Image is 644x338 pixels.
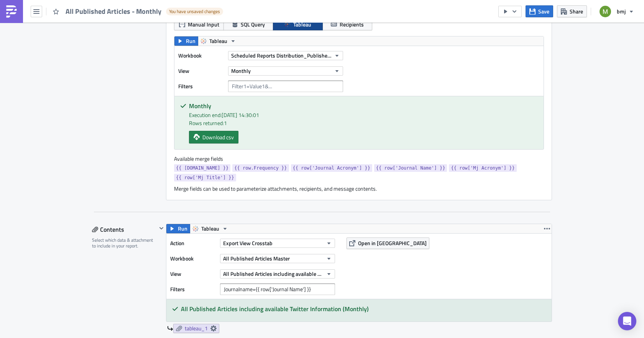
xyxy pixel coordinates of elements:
[189,119,538,127] div: Rows returned: 1
[376,164,445,172] span: {{ row['Journal Name'] }}
[198,36,239,46] button: Tableau
[176,164,228,172] span: {{ [DOMAIN_NAME] }}
[174,174,236,181] a: {{ row['Mj Title'] }}
[340,20,364,28] span: Recipients
[181,306,546,312] h5: All Published Articles including available Twitter Information (Monthly)
[374,164,447,172] a: {{ row['Journal Name'] }}
[157,224,166,233] button: Hide content
[234,164,287,172] span: {{ row.Frequency }}
[228,81,343,92] input: Filter1=Value1&...
[178,81,224,92] label: Filters
[220,254,335,263] button: All Published Articles Master
[174,164,230,172] a: {{ [DOMAIN_NAME] }}
[557,5,587,17] button: Share
[189,111,538,119] div: Execution end: [DATE] 14:30:01
[188,20,219,28] span: Manual Input
[202,133,234,141] span: Download csv
[232,164,289,172] a: {{ row.Frequency }}
[220,239,335,248] button: Export View Crosstab
[273,18,323,30] button: Tableau
[170,237,216,249] label: Action
[451,164,514,172] span: {{ row['Mj Acronym'] }}
[599,5,612,18] img: Avatar
[176,174,234,181] span: {{ row['Mj Title'] }}
[174,185,544,192] div: Merge fields can be used to parameterize attachments, recipients, and message contents.
[66,7,162,16] span: All Published Articles - Monthly
[209,36,227,46] span: Tableau
[174,18,224,30] button: Manual Input
[231,51,331,59] span: Scheduled Reports Distribution_Published Articles Mailing
[174,36,198,46] button: Run
[3,3,366,100] body: Rich Text Area. Press ALT-0 for help.
[170,268,216,280] label: View
[595,3,638,20] button: bmj
[170,284,216,295] label: Filters
[178,65,224,77] label: View
[166,224,190,233] button: Run
[190,224,231,233] button: Tableau
[186,36,195,46] span: Run
[173,324,219,333] a: tableau_1
[617,7,626,15] span: bmj
[189,131,238,143] a: Download csv
[92,224,157,235] div: Contents
[3,43,366,49] p: Note that if the report is blank no articles were published in the previous month.
[189,103,538,109] h5: Monthly
[347,237,429,249] button: Open in [GEOGRAPHIC_DATA]
[5,5,18,18] img: PushMetrics
[231,67,251,75] span: Monthly
[223,270,323,278] span: All Published Articles including available Twitter Information (Monthly)
[358,239,427,247] span: Open in [GEOGRAPHIC_DATA]
[170,253,216,264] label: Workbook
[618,312,636,330] div: Open Intercom Messenger
[92,237,157,249] div: Select which data & attachment to include in your report.
[178,224,187,233] span: Run
[293,164,370,172] span: {{ row['Journal Acronym'] }}
[293,20,311,28] span: Tableau
[174,155,232,162] label: Available merge fields
[291,164,372,172] a: {{ row['Journal Acronym'] }}
[169,8,220,15] span: You have unsaved changes
[3,60,366,66] p: For any queries about the report, please reply to [PERSON_NAME] ([PERSON_NAME][EMAIL_ADDRESS][DOM...
[322,18,372,30] button: Recipients
[220,284,335,295] input: Filter1=Value1&...
[538,7,549,15] span: Save
[3,3,366,9] p: Hello,
[526,5,553,17] button: Save
[220,269,335,279] button: All Published Articles including available Twitter Information (Monthly)
[223,239,273,247] span: Export View Crosstab
[228,66,343,76] button: Monthly
[185,325,208,332] span: tableau_1
[178,50,224,61] label: Workbook
[449,164,516,172] a: {{ row['Mj Acronym'] }}
[570,7,583,15] span: Share
[201,224,219,233] span: Tableau
[241,20,265,28] span: SQL Query
[223,254,290,262] span: All Published Articles Master
[3,20,366,32] p: Please find attached the {{ row.Frequency }} Published Article report showing all articles publis...
[223,18,273,30] button: SQL Query
[228,51,343,60] button: Scheduled Reports Distribution_Published Articles Mailing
